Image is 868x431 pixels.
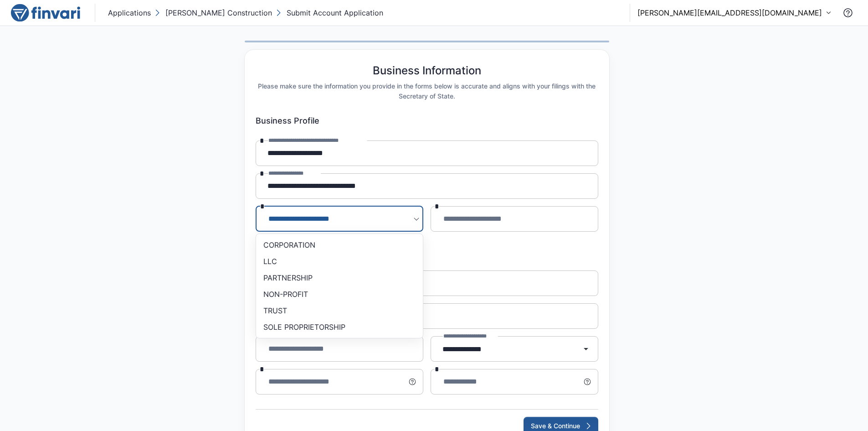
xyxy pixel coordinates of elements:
[260,320,419,334] li: SOLE PROPRIETORSHIP
[260,238,419,252] li: CORPORATION
[260,287,419,301] li: NON-PROFIT
[260,270,419,285] li: PARTNERSHIP
[260,303,419,318] li: TRUST
[260,254,419,269] li: LLC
